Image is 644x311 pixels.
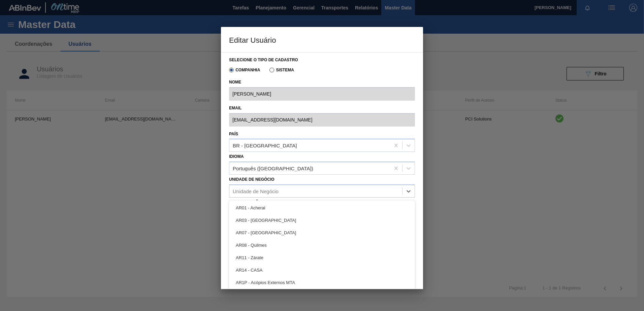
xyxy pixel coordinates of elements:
[229,154,244,159] label: Idioma
[269,68,294,72] label: Sistema
[221,27,423,53] h3: Editar Usuário
[229,58,298,62] label: Selecione o tipo de cadastro
[229,289,415,301] div: AR1Q - Acópios Externos Pampa
[229,200,262,205] label: Coordenação
[229,77,415,87] label: Nome
[229,239,415,251] div: AR08 - Quilmes
[229,264,415,276] div: AR14 - CASA
[233,188,279,194] div: Unidade de Negócio
[229,132,238,136] label: País
[233,166,313,171] div: Português ([GEOGRAPHIC_DATA])
[229,214,415,227] div: AR03 - [GEOGRAPHIC_DATA]
[229,68,260,72] label: Companhia
[229,251,415,264] div: AR11 - Zárate
[229,276,415,289] div: AR1P - Acópios Externos MTA
[233,143,297,148] div: BR - [GEOGRAPHIC_DATA]
[229,177,275,182] label: Unidade de Negócio
[229,227,415,239] div: AR07 - [GEOGRAPHIC_DATA]
[229,202,415,214] div: AR01 - Acheral
[229,103,415,113] label: Email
